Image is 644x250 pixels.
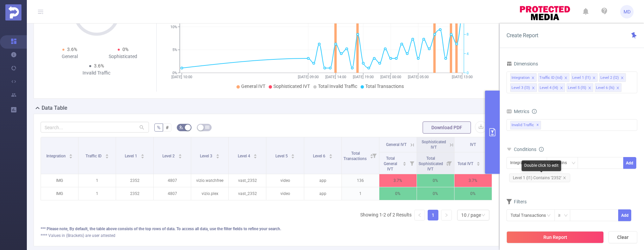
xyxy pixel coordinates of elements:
[116,174,153,187] p: 2352
[370,137,379,174] i: Filter menu
[313,154,326,158] span: Level 6
[69,153,73,157] div: Sort
[105,153,109,155] i: icon: caret-up
[229,187,266,200] p: vast_2352
[343,151,368,161] span: Total Transactions
[216,153,220,155] i: icon: caret-up
[454,187,492,200] p: 0%
[444,213,448,217] i: icon: right
[41,187,78,200] p: IMG
[422,140,446,150] span: Sophisticated IVT
[318,84,357,89] span: Total Invalid Traffic
[476,161,480,165] div: Sort
[470,142,476,147] span: IVT
[567,83,593,92] li: Level 5 (l5)
[467,33,469,37] tspan: 8
[125,154,138,158] span: Level 1
[141,156,145,158] i: icon: caret-down
[506,61,538,66] span: Dimensions
[458,161,474,166] span: Total IVT
[588,86,591,90] i: icon: close
[291,153,295,157] div: Sort
[365,84,404,89] span: Total Transactions
[178,153,182,155] i: icon: caret-up
[171,75,192,79] tspan: [DATE] 10:00
[467,52,469,56] tspan: 4
[572,161,576,166] i: icon: down
[536,121,539,129] span: ✕
[482,152,492,174] i: Filter menu
[178,153,182,157] div: Sort
[216,156,220,158] i: icon: caret-down
[291,156,295,158] i: icon: caret-down
[266,187,304,200] p: video
[550,157,572,168] div: Contains
[291,153,295,155] i: icon: caret-up
[380,75,401,79] tspan: [DATE] 00:00
[162,154,176,158] span: Level 2
[298,75,319,79] tspan: [DATE] 09:00
[200,154,213,158] span: Level 3
[531,76,535,80] i: icon: close
[360,210,412,220] li: Showing 1-2 of 2 Results
[599,73,626,82] li: Level 2 (l2)
[46,154,67,158] span: Integration
[564,76,568,80] i: icon: close
[386,142,407,147] span: General IVT
[329,153,332,155] i: icon: caret-up
[78,187,116,200] p: 1
[408,75,428,79] tspan: [DATE] 05:00
[600,73,619,82] div: Level 2 (l2)
[41,122,149,133] input: Search...
[41,174,78,187] p: IMG
[86,154,103,158] span: Traffic ID
[509,173,570,182] span: Level 1 (l1) Contains '2352'
[539,73,562,82] div: Traffic ID (tid)
[116,187,153,200] p: 2352
[563,176,566,180] i: icon: close
[5,4,21,20] img: Protected Media
[623,157,636,169] button: Add
[105,156,109,158] i: icon: caret-down
[506,32,538,39] span: Create Report
[510,121,541,130] span: Invalid Traffic
[166,125,169,130] span: #
[608,231,637,243] button: Clear
[67,47,77,52] span: 3.6%
[94,63,104,68] span: 3.6%
[254,153,257,155] i: icon: caret-up
[560,86,563,90] i: icon: close
[78,174,116,187] p: 1
[42,104,67,112] h2: Data Table
[266,174,304,187] p: video
[154,187,191,200] p: 4807
[191,174,228,187] p: vizio.watchfree
[539,147,544,152] i: icon: info-circle
[170,25,177,29] tspan: 10%
[379,174,417,187] p: 3.7%
[477,161,480,163] i: icon: caret-up
[325,75,346,79] tspan: [DATE] 14:00
[402,163,406,165] i: icon: caret-down
[402,161,407,165] div: Sort
[205,125,209,129] i: icon: table
[402,161,406,163] i: icon: caret-up
[532,109,537,114] i: icon: info-circle
[275,154,289,158] span: Level 5
[510,73,537,82] li: Integration
[419,156,443,171] span: Total Sophisticated IVT
[417,187,454,200] p: 0%
[417,174,454,187] p: 0%
[407,152,417,174] i: Filter menu
[69,153,73,155] i: icon: caret-up
[461,210,481,220] div: 10 / page
[510,83,537,92] li: Level 3 (l3)
[618,209,631,221] button: Add
[445,152,454,174] i: Filter menu
[353,75,373,79] tspan: [DATE] 19:00
[514,147,544,152] span: Conditions
[304,187,341,200] p: app
[596,84,614,92] div: Level 6 (l6)
[105,153,109,157] div: Sort
[506,109,529,114] span: Metrics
